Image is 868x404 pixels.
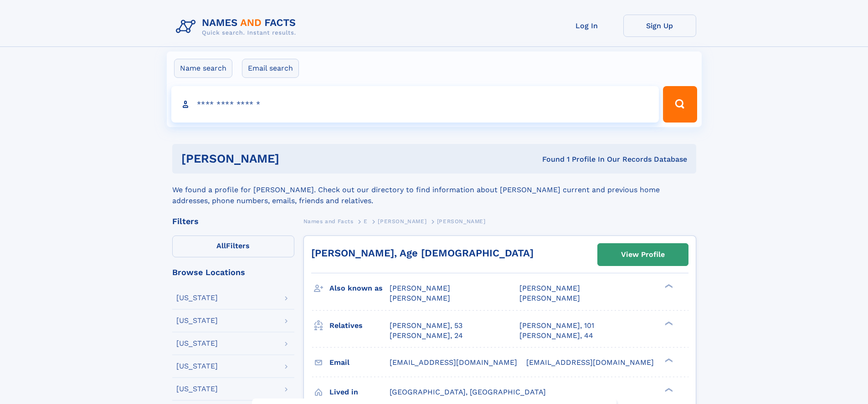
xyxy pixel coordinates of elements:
[303,215,354,227] a: Names and Facts
[437,218,486,225] span: [PERSON_NAME]
[311,247,534,259] a: [PERSON_NAME], Age [DEMOGRAPHIC_DATA]
[378,215,426,227] a: [PERSON_NAME]
[526,358,654,367] span: [EMAIL_ADDRESS][DOMAIN_NAME]
[176,294,218,302] div: [US_STATE]
[519,331,593,341] a: [PERSON_NAME], 44
[621,244,665,265] div: View Profile
[176,317,218,324] div: [US_STATE]
[390,284,450,292] span: [PERSON_NAME]
[390,358,517,367] span: [EMAIL_ADDRESS][DOMAIN_NAME]
[172,235,294,257] label: Filters
[171,86,659,123] input: search input
[390,294,450,302] span: [PERSON_NAME]
[172,268,294,276] div: Browse Locations
[172,174,696,206] div: We found a profile for [PERSON_NAME]. Check out our directory to find information about [PERSON_N...
[390,388,546,396] span: [GEOGRAPHIC_DATA], [GEOGRAPHIC_DATA]
[598,244,688,266] a: View Profile
[378,218,426,225] span: [PERSON_NAME]
[172,15,303,39] img: Logo Names and Facts
[519,284,580,292] span: [PERSON_NAME]
[329,281,390,296] h3: Also known as
[172,217,294,225] div: Filters
[176,385,218,393] div: [US_STATE]
[364,215,368,227] a: E
[174,59,232,78] label: Name search
[663,387,673,393] div: ❯
[216,241,226,250] span: All
[519,321,594,331] a: [PERSON_NAME], 101
[550,15,623,37] a: Log In
[519,294,580,302] span: [PERSON_NAME]
[176,340,218,347] div: [US_STATE]
[176,363,218,370] div: [US_STATE]
[329,355,390,370] h3: Email
[329,384,390,400] h3: Lived in
[390,331,463,341] a: [PERSON_NAME], 24
[663,320,673,326] div: ❯
[663,357,673,363] div: ❯
[663,86,697,123] button: Search Button
[411,154,687,164] div: Found 1 Profile In Our Records Database
[623,15,696,37] a: Sign Up
[242,59,299,78] label: Email search
[364,218,368,225] span: E
[181,153,411,164] h1: [PERSON_NAME]
[663,283,673,289] div: ❯
[329,318,390,333] h3: Relatives
[390,321,462,331] a: [PERSON_NAME], 53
